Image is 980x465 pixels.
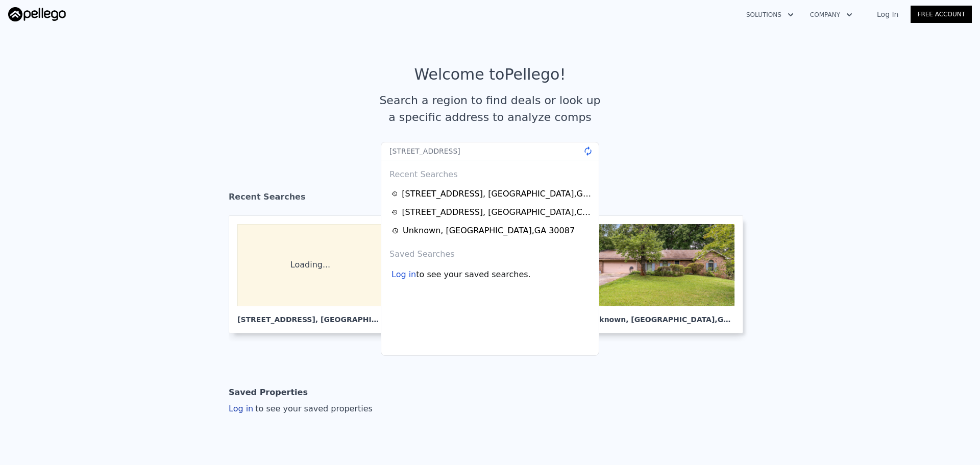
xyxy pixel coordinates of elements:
div: Unknown , [GEOGRAPHIC_DATA] , GA 30087 [403,225,575,237]
button: Solutions [738,6,802,24]
span: to see your saved searches. [416,268,530,281]
div: [STREET_ADDRESS] , [GEOGRAPHIC_DATA] , CA 90003 [402,206,592,218]
a: Unknown, [GEOGRAPHIC_DATA],GA 30087 [391,225,592,237]
div: Recent Searches [385,160,595,185]
button: Company [802,6,861,24]
div: [STREET_ADDRESS] , [GEOGRAPHIC_DATA] [237,306,383,325]
div: Saved Properties [229,382,308,403]
a: [STREET_ADDRESS], [GEOGRAPHIC_DATA],CA 90003 [391,206,592,218]
div: Welcome to Pellego ! [414,65,566,84]
a: Loading... [STREET_ADDRESS], [GEOGRAPHIC_DATA] [229,215,400,333]
a: Free Account [911,6,972,23]
div: Saved Searches [385,240,595,264]
a: Unknown, [GEOGRAPHIC_DATA],GA 30087 [580,215,751,333]
span: to see your saved properties [253,404,373,413]
div: Log in [229,403,373,415]
div: Recent Searches [229,183,751,215]
a: Log In [865,9,911,19]
div: [STREET_ADDRESS] , [GEOGRAPHIC_DATA] , GA 30315 [402,188,592,200]
div: Loading... [237,224,383,306]
a: [STREET_ADDRESS], [GEOGRAPHIC_DATA],GA 30315 [391,188,592,200]
div: Log in [391,268,416,281]
input: Search an address or region... [381,142,599,160]
span: , GA 30087 [715,315,756,324]
div: Unknown , [GEOGRAPHIC_DATA] [589,306,734,325]
img: Pellego [8,7,66,21]
div: Search a region to find deals or look up a specific address to analyze comps [376,92,604,126]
